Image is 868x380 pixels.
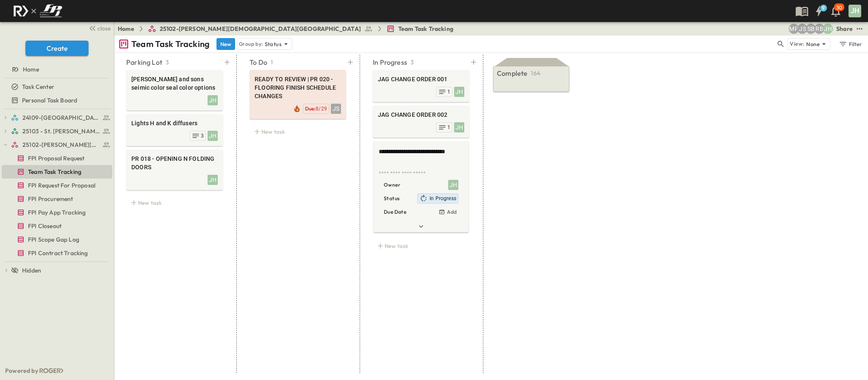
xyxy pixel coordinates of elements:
span: Personal Task Board [22,96,77,105]
button: Filter [835,38,865,50]
span: Hidden [22,266,41,275]
button: New [216,38,235,50]
button: close [85,22,112,34]
div: JAG CHANGE ORDER 002JH1 [373,105,469,138]
a: Task Center [2,81,111,93]
span: Due: [305,105,316,112]
div: FPI Proposal Requesttest [2,151,112,165]
p: Parking Lot [126,57,162,67]
div: Team Task Trackingtest [2,165,112,179]
img: c8d7d1ed905e502e8f77bf7063faec64e13b34fdb1f2bdd94b0e311fc34f8000.png [10,2,65,20]
span: [PERSON_NAME] and sons seimic color seal color options [131,75,218,92]
div: Jose Hurtado (jhurtado@fpibuilders.com) [823,24,833,34]
h6: Add [447,209,457,215]
div: Filter [838,39,862,49]
p: Complete [497,68,527,78]
span: 25103 - St. [PERSON_NAME] Phase 2 [22,127,100,135]
div: JH [208,175,218,185]
div: FPI Procurementtest [2,192,112,206]
div: FPI Contract Trackingtest [2,246,112,260]
p: Due Date [384,208,406,216]
div: JH [208,95,218,105]
span: 8/29 [316,106,327,112]
div: FPI Scope Gap Logtest [2,233,112,246]
div: FPI Request For Proposaltest [2,179,112,192]
div: New task [373,240,469,252]
div: Share [836,25,853,33]
div: FPI Closeouttest [2,219,112,233]
a: 25102-[PERSON_NAME][DEMOGRAPHIC_DATA][GEOGRAPHIC_DATA] [148,25,373,33]
span: FPI Contract Tracking [28,249,88,257]
p: None [806,40,820,48]
p: To Do [250,57,267,67]
p: Status [265,40,282,48]
a: Team Task Tracking [2,166,111,178]
span: Team Task Tracking [398,25,453,33]
a: 25102-Christ The Redeemer Anglican Church [11,139,111,151]
div: JH [849,5,861,17]
div: 25103 - St. [PERSON_NAME] Phase 2test [2,124,112,138]
span: FPI Procurement [28,195,73,203]
span: JAG CHANGE ORDER 001 [378,75,464,83]
p: 3 [166,58,169,66]
span: Task Center [22,83,54,91]
span: 1 [447,124,450,131]
span: FPI Pay App Tracking [28,208,86,217]
div: JH [208,131,218,141]
a: 25103 - St. [PERSON_NAME] Phase 2 [11,125,111,137]
a: FPI Pay App Tracking [2,207,111,218]
a: Home [118,25,134,33]
div: Monica Pruteanu (mpruteanu@fpibuilders.com) [789,24,799,34]
p: Group by: [239,40,263,48]
p: View: [790,39,804,49]
div: New task [250,126,346,138]
p: 30 [836,4,842,11]
div: PR 018 - OPENING N FOLDING DOORSJH [126,149,223,190]
span: FPI Proposal Request [28,154,84,162]
span: close [97,24,111,33]
a: FPI Scope Gap Log [2,234,111,245]
div: JH [454,122,464,132]
span: READY TO REVIEW | PR 020 - FLOORING FINISH SCHEDULE CHANGES [255,75,341,100]
div: [PERSON_NAME] and sons seimic color seal color optionsJH [126,70,223,110]
span: 25102-Christ The Redeemer Anglican Church [22,140,100,149]
h6: 9 [822,5,825,11]
span: Home [23,65,39,74]
button: test [854,24,865,34]
span: FPI Scope Gap Log [28,235,79,244]
div: JH [448,180,458,190]
div: Jesse Sullivan (jsullivan@fpibuilders.com) [797,24,807,34]
p: Team Task Tracking [131,38,210,50]
div: Personal Task Boardtest [2,94,112,107]
a: Home [2,63,111,75]
div: Lights H and K diffusersJH3 [126,114,223,146]
p: 3 [410,58,414,66]
a: FPI Procurement [2,193,111,205]
a: FPI Contract Tracking [2,247,111,259]
a: Personal Task Board [2,94,111,106]
p: 1 [271,58,273,66]
span: In Progress [430,195,456,202]
p: Owner [384,181,400,189]
div: JH [454,87,464,97]
div: FPI Pay App Trackingtest [2,206,112,219]
a: Team Task Tracking [386,25,453,33]
nav: breadcrumbs [118,25,458,33]
div: New task [126,197,223,209]
a: 24109-St. Teresa of Calcutta Parish Hall [11,112,111,124]
span: 24109-St. Teresa of Calcutta Parish Hall [22,113,100,122]
span: 1 [447,88,450,95]
div: JAG CHANGE ORDER 001JH1 [373,70,469,102]
div: Sterling Barnett (sterling@fpibuilders.com) [806,24,816,34]
a: FPI Closeout [2,220,111,232]
span: Lights H and K diffusers [131,119,218,127]
button: Create [25,41,89,56]
div: READY TO REVIEW | PR 020 - FLOORING FINISH SCHEDULE CHANGESJSDue:8/29 [250,70,346,119]
span: JAG CHANGE ORDER 002 [378,110,464,119]
span: FPI Closeout [28,222,61,230]
span: 25102-[PERSON_NAME][DEMOGRAPHIC_DATA][GEOGRAPHIC_DATA] [160,25,361,33]
p: Status [384,194,399,203]
div: Regina Barnett (rbarnett@fpibuilders.com) [814,24,824,34]
span: 3 [201,132,204,139]
button: JH [848,4,862,18]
